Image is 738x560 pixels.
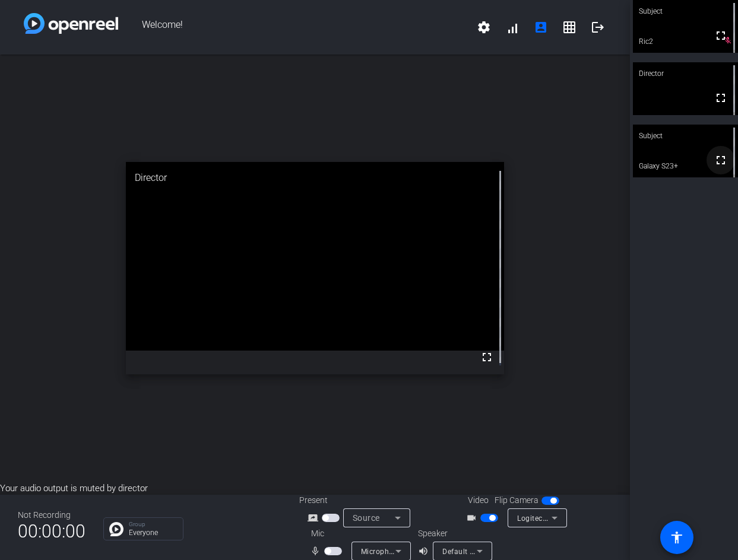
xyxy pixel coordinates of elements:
[18,517,85,546] span: 00:00:00
[129,521,177,527] p: Group
[714,28,728,43] mat-icon: fullscreen
[109,522,123,536] img: Chat Icon
[495,494,539,507] span: Flip Camera
[477,20,491,34] mat-icon: settings
[633,125,738,147] div: Subject
[24,13,118,34] img: white-gradient.svg
[468,494,489,507] span: Video
[353,513,380,523] span: Source
[534,20,548,34] mat-icon: account_box
[498,13,527,42] button: signal_cellular_alt
[299,527,418,540] div: Mic
[418,544,432,558] mat-icon: volume_up
[633,62,738,85] div: Director
[714,153,728,167] mat-icon: fullscreen
[308,511,322,525] mat-icon: screen_share_outline
[126,162,504,194] div: Director
[442,546,607,556] span: Default - Speakers (Steam Streaming Speakers)
[361,546,550,556] span: Microphone (2- Logitech Webcam C930e) (046d:0843)
[299,494,418,507] div: Present
[591,20,605,34] mat-icon: logout
[714,91,728,105] mat-icon: fullscreen
[129,529,177,536] p: Everyone
[18,509,85,521] div: Not Recording
[466,511,480,525] mat-icon: videocam_outline
[670,530,684,545] mat-icon: accessibility
[118,13,470,42] span: Welcome!
[480,350,494,364] mat-icon: fullscreen
[418,527,489,540] div: Speaker
[517,513,649,523] span: Logitech Webcam C930e (046d:0843)
[310,544,324,558] mat-icon: mic_none
[562,20,577,34] mat-icon: grid_on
